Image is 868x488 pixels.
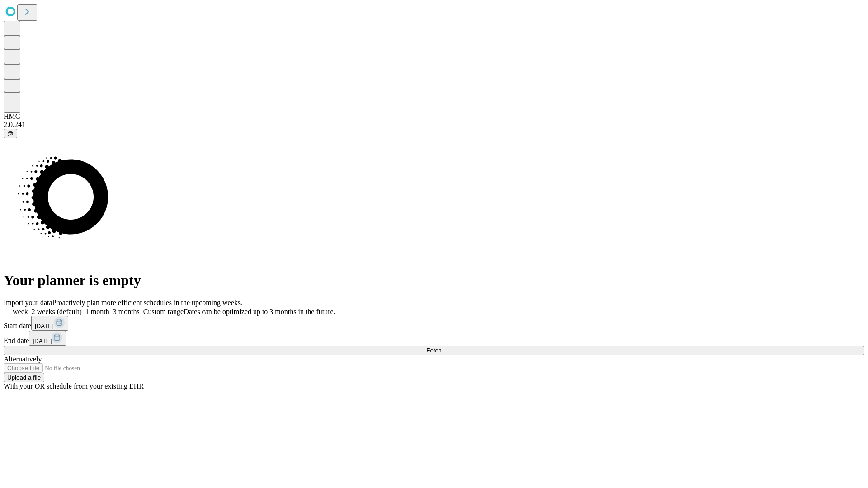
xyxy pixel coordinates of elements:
[143,308,184,315] span: Custom range
[113,308,140,315] span: 3 months
[4,299,52,306] span: Import your data
[31,316,68,331] button: [DATE]
[32,308,82,315] span: 2 weeks (default)
[85,308,109,315] span: 1 month
[4,113,864,121] div: HMC
[426,347,441,354] span: Fetch
[4,382,144,390] span: With your OR schedule from your existing EHR
[35,323,54,329] span: [DATE]
[184,308,335,315] span: Dates can be optimized up to 3 months in the future.
[29,331,66,346] button: [DATE]
[4,355,42,363] span: Alternatively
[33,338,52,344] span: [DATE]
[4,316,864,331] div: Start date
[4,346,864,355] button: Fetch
[4,331,864,346] div: End date
[7,308,28,315] span: 1 week
[7,130,14,137] span: @
[4,272,864,289] h1: Your planner is empty
[4,121,864,129] div: 2.0.241
[52,299,242,306] span: Proactively plan more efficient schedules in the upcoming weeks.
[4,129,17,138] button: @
[4,373,44,382] button: Upload a file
